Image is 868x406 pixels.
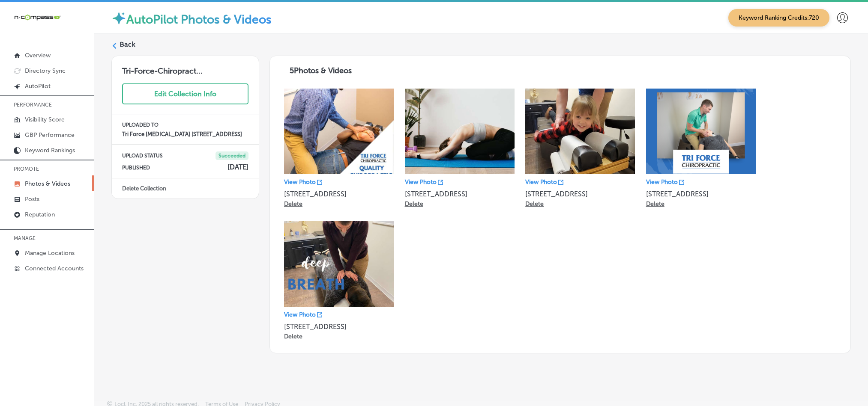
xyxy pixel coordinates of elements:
p: [STREET_ADDRESS] [646,190,756,198]
img: Collection thumbnail [284,221,394,307]
p: [STREET_ADDRESS] [405,190,515,198]
img: autopilot-icon [111,11,126,26]
p: Delete [646,200,664,207]
label: AutoPilot Photos & Videos [126,12,272,27]
h4: [DATE] [227,163,248,171]
img: 660ab0bf-5cc7-4cb8-ba1c-48b5ae0f18e60NCTV_CLogo_TV_Black_-500x88.png [14,13,61,21]
a: View Photo [525,178,563,186]
p: View Photo [525,178,557,186]
a: View Photo [284,178,322,186]
p: Overview [25,52,51,59]
p: [STREET_ADDRESS] [284,190,394,198]
p: Delete [405,200,423,207]
p: Connected Accounts [25,265,84,272]
p: GBP Performance [25,131,75,139]
p: View Photo [284,311,316,318]
a: View Photo [405,178,443,186]
p: Directory Sync [25,67,66,74]
p: AutoPilot [25,83,51,90]
img: Collection thumbnail [525,89,635,174]
p: Delete [284,333,302,340]
span: 5 Photos & Videos [290,66,352,75]
p: View Photo [646,178,678,186]
p: Delete [525,200,544,207]
p: Visibility Score [25,116,65,123]
img: Collection thumbnail [646,89,756,174]
p: PUBLISHED [122,165,150,171]
h3: Tri-Force-Chiropract... [112,56,259,76]
p: View Photo [284,178,316,186]
p: Posts [25,196,39,203]
p: Manage Locations [25,249,75,257]
a: View Photo [646,178,684,186]
p: [STREET_ADDRESS] [284,323,394,331]
span: Keyword Ranking Credits: 720 [728,9,829,27]
span: Succeeded [216,151,248,160]
img: Collection thumbnail [405,89,515,174]
p: Photos & Videos [25,180,70,187]
p: View Photo [405,178,437,186]
h4: Tri Force [MEDICAL_DATA] [STREET_ADDRESS] [122,131,248,137]
label: Back [120,40,135,49]
img: Collection thumbnail [284,89,394,174]
a: View Photo [284,311,322,318]
p: UPLOADED TO [122,122,248,128]
button: Edit Collection Info [122,83,248,104]
p: UPLOAD STATUS [122,153,163,159]
p: [STREET_ADDRESS] [525,190,635,198]
a: Delete Collection [122,185,166,192]
p: Reputation [25,211,55,218]
p: Keyword Rankings [25,147,75,154]
p: Delete [284,200,302,207]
